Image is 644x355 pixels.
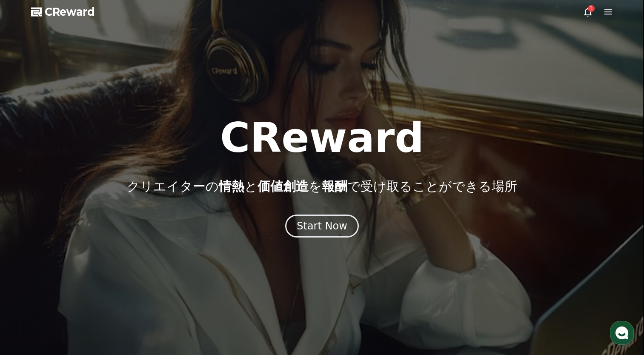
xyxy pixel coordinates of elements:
[45,5,95,19] span: CReward
[285,215,359,238] button: Start Now
[127,179,517,194] p: クリエイターの と を で受け取ることができる場所
[322,179,347,194] span: 報酬
[220,117,424,158] h1: CReward
[583,7,593,17] a: 1
[258,179,309,194] span: 価値創造
[219,179,244,194] span: 情熱
[588,5,595,12] div: 1
[297,219,347,233] div: Start Now
[285,223,359,231] a: Start Now
[31,5,95,19] a: CReward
